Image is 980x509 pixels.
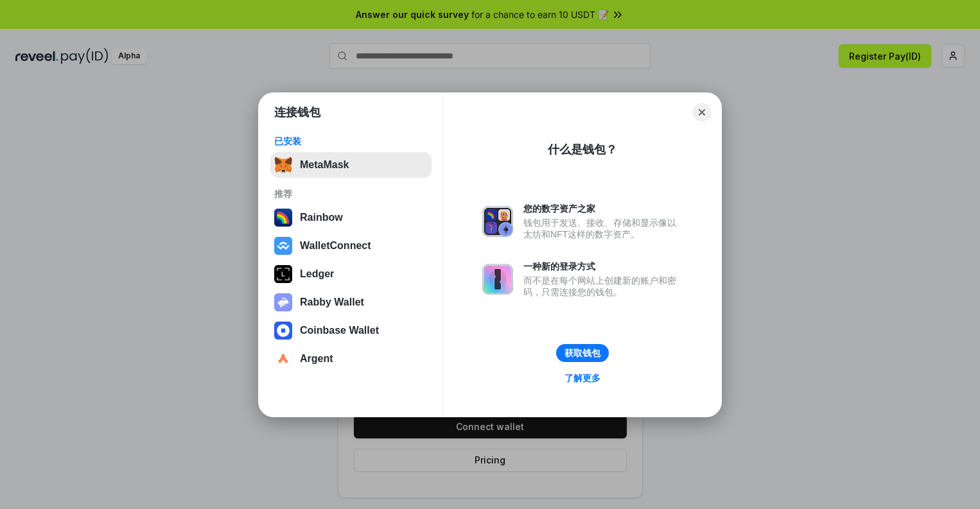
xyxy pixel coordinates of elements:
div: 钱包用于发送、接收、存储和显示像以太坊和NFT这样的数字资产。 [523,217,683,240]
div: WalletConnect [300,240,371,252]
a: 了解更多 [557,370,608,386]
img: svg+xml,%3Csvg%20width%3D%22120%22%20height%3D%22120%22%20viewBox%3D%220%200%20120%20120%22%20fil... [274,209,292,227]
img: svg+xml,%3Csvg%20width%3D%2228%22%20height%3D%2228%22%20viewBox%3D%220%200%2028%2028%22%20fill%3D... [274,322,292,340]
div: 什么是钱包？ [548,142,617,157]
img: svg+xml,%3Csvg%20width%3D%2228%22%20height%3D%2228%22%20viewBox%3D%220%200%2028%2028%22%20fill%3D... [274,237,292,255]
div: MetaMask [300,159,349,171]
img: svg+xml,%3Csvg%20xmlns%3D%22http%3A%2F%2Fwww.w3.org%2F2000%2Fsvg%22%20fill%3D%22none%22%20viewBox... [274,293,292,311]
div: 一种新的登录方式 [523,261,683,272]
div: 您的数字资产之家 [523,203,683,214]
div: 了解更多 [564,372,600,384]
div: Rainbow [300,212,343,223]
button: 获取钱包 [556,344,609,362]
div: Ledger [300,268,334,280]
div: Argent [300,353,333,365]
button: WalletConnect [270,233,432,259]
button: Ledger [270,261,432,287]
img: svg+xml,%3Csvg%20fill%3D%22none%22%20height%3D%2233%22%20viewBox%3D%220%200%2035%2033%22%20width%... [274,156,292,174]
button: Coinbase Wallet [270,318,432,343]
button: Argent [270,346,432,372]
div: 而不是在每个网站上创建新的账户和密码，只需连接您的钱包。 [523,275,683,298]
div: Rabby Wallet [300,297,364,308]
div: 已安装 [274,135,428,147]
h1: 连接钱包 [274,105,320,120]
div: Coinbase Wallet [300,325,379,336]
img: svg+xml,%3Csvg%20xmlns%3D%22http%3A%2F%2Fwww.w3.org%2F2000%2Fsvg%22%20fill%3D%22none%22%20viewBox... [482,206,513,237]
img: svg+xml,%3Csvg%20xmlns%3D%22http%3A%2F%2Fwww.w3.org%2F2000%2Fsvg%22%20width%3D%2228%22%20height%3... [274,265,292,283]
button: Rabby Wallet [270,289,432,315]
div: 获取钱包 [564,347,600,359]
button: Close [693,103,711,121]
button: MetaMask [270,152,432,178]
img: svg+xml,%3Csvg%20width%3D%2228%22%20height%3D%2228%22%20viewBox%3D%220%200%2028%2028%22%20fill%3D... [274,350,292,368]
img: svg+xml,%3Csvg%20xmlns%3D%22http%3A%2F%2Fwww.w3.org%2F2000%2Fsvg%22%20fill%3D%22none%22%20viewBox... [482,264,513,295]
div: 推荐 [274,188,428,200]
button: Rainbow [270,205,432,230]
